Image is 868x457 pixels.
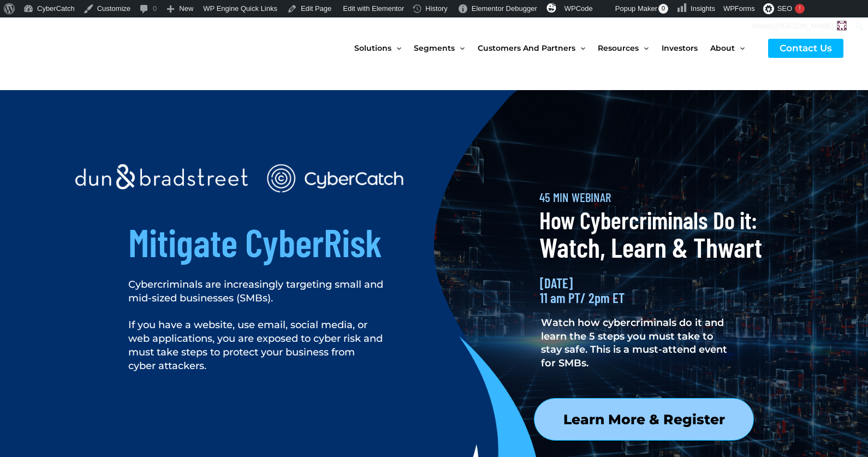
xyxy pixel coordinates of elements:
[539,204,762,235] h2: How Cybercriminals Do it:
[391,25,401,71] span: Menu Toggle
[639,25,649,71] span: Menu Toggle
[539,189,762,206] h2: 45 MIN WEBINAR
[541,317,727,369] span: Watch how cybercriminals do it and learn the 5 steps you must take to stay safe. This is a must-a...
[414,25,455,71] span: Segments
[534,398,754,441] a: Learn More & Register
[354,25,757,71] nav: Site Navigation: New Main Menu
[710,25,735,71] span: About
[735,25,745,71] span: Menu Toggle
[662,25,698,71] span: Investors
[539,229,769,265] h2: Watch, Learn & Thwart
[777,4,792,13] span: SEO
[546,3,556,13] img: svg+xml;base64,PHN2ZyB4bWxucz0iaHR0cDovL3d3dy53My5vcmcvMjAwMC9zdmciIHZpZXdCb3g9IjAgMCAzMiAzMiI+PG...
[748,17,851,35] a: Howdy,
[662,25,710,71] a: Investors
[19,26,150,71] img: CyberCatch
[478,25,575,71] span: Customers and Partners
[128,217,449,267] h2: Mitigate CyberRisk
[575,25,585,71] span: Menu Toggle
[455,25,465,71] span: Menu Toggle
[354,25,391,71] span: Solutions
[540,276,739,305] h2: [DATE] 11 am PT/ 2pm ET
[598,25,639,71] span: Resources
[795,4,805,14] div: !
[343,4,404,13] span: Edit with Elementor
[768,39,843,58] a: Contact Us
[658,4,668,14] span: 0
[128,278,383,304] span: Cybercriminals are increasingly targeting small and mid-sized businesses (SMBs).
[775,22,834,30] span: [PERSON_NAME]
[128,319,383,371] span: If you have a website, use email, social media, or web applications, you are exposed to cyber ris...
